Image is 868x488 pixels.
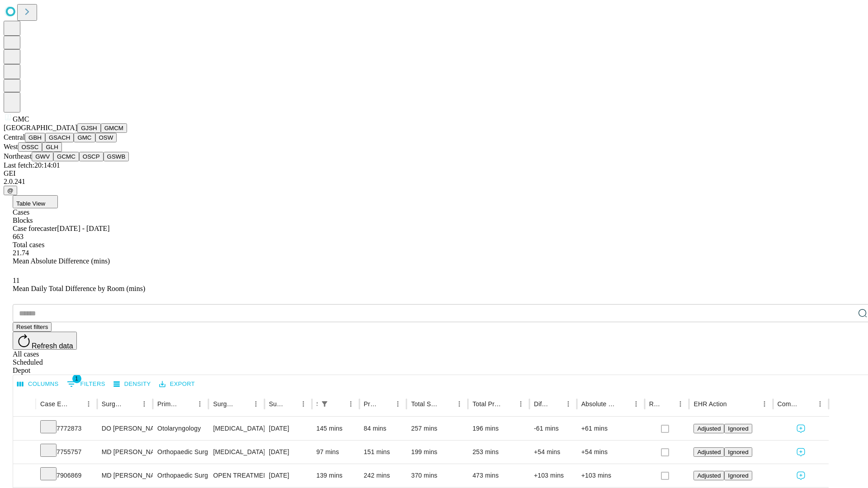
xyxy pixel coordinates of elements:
[157,400,180,408] div: Primary Service
[13,249,29,257] span: 21.74
[25,133,45,142] button: GBH
[549,398,562,410] button: Sort
[32,152,53,161] button: GWV
[13,285,145,292] span: Mean Daily Total Difference by Room (mins)
[297,398,310,410] button: Menu
[102,417,148,440] div: DO [PERSON_NAME] [PERSON_NAME] Do
[4,124,77,131] span: [GEOGRAPHIC_DATA]
[42,142,61,152] button: GLH
[4,143,18,150] span: West
[269,464,307,487] div: [DATE]
[13,322,52,332] button: Reset filters
[284,398,297,410] button: Sort
[72,374,81,383] span: 1
[364,464,402,487] div: 242 mins
[40,400,69,408] div: Case Epic Id
[316,417,355,440] div: 145 mins
[13,233,24,240] span: 663
[18,445,31,460] button: Expand
[318,398,331,410] div: 1 active filter
[581,464,640,487] div: +103 mins
[697,472,721,479] span: Adjusted
[79,152,104,161] button: OSCP
[724,424,752,433] button: Ignored
[411,400,439,408] div: Total Scheduled Duration
[728,472,748,479] span: Ignored
[237,398,250,410] button: Sort
[332,398,344,410] button: Sort
[40,441,93,464] div: 7755757
[13,115,29,123] span: GMC
[157,441,204,464] div: Orthopaedic Surgery
[125,398,138,410] button: Sort
[157,464,204,487] div: Orthopaedic Surgery
[213,441,259,464] div: [MEDICAL_DATA] TOTAL HIP
[13,241,44,249] span: Total cases
[472,441,525,464] div: 253 mins
[318,398,331,410] button: Show filters
[411,441,463,464] div: 199 mins
[534,464,572,487] div: +103 mins
[74,133,95,142] button: GMC
[157,377,197,391] button: Export
[4,186,17,195] button: @
[472,464,525,487] div: 473 mins
[157,417,204,440] div: Otolaryngology
[562,398,575,410] button: Menu
[581,417,640,440] div: +61 mins
[364,441,402,464] div: 151 mins
[269,400,283,408] div: Surgery Date
[269,417,307,440] div: [DATE]
[13,195,58,208] button: Table View
[16,324,48,330] span: Reset filters
[364,400,378,408] div: Predicted In Room Duration
[440,398,453,410] button: Sort
[581,441,640,464] div: +54 mins
[138,398,151,410] button: Menu
[534,400,548,408] div: Difference
[15,377,61,391] button: Select columns
[453,398,466,410] button: Menu
[814,398,826,410] button: Menu
[693,447,724,457] button: Adjusted
[40,464,93,487] div: 7906869
[661,398,674,410] button: Sort
[728,449,748,455] span: Ignored
[32,342,73,350] span: Refresh data
[4,152,32,160] span: Northeast
[70,398,82,410] button: Sort
[250,398,262,410] button: Menu
[82,398,95,410] button: Menu
[697,449,721,455] span: Adjusted
[13,257,110,265] span: Mean Absolute Difference (mins)
[674,398,687,410] button: Menu
[13,225,57,232] span: Case forecaster
[181,398,193,410] button: Sort
[40,417,93,440] div: 7772873
[4,133,25,141] span: Central
[213,464,259,487] div: OPEN TREATMENT ACETABULAR 2 COLUMN FRACTURE
[617,398,630,410] button: Sort
[102,400,124,408] div: Surgeon Name
[111,377,153,391] button: Density
[728,425,748,432] span: Ignored
[534,441,572,464] div: +54 mins
[269,441,307,464] div: [DATE]
[316,464,355,487] div: 139 mins
[724,447,752,457] button: Ignored
[18,142,42,152] button: OSSC
[364,417,402,440] div: 84 mins
[728,398,741,410] button: Sort
[697,425,721,432] span: Adjusted
[649,400,661,408] div: Resolved in EHR
[4,169,864,178] div: GEI
[411,464,463,487] div: 370 mins
[102,464,148,487] div: MD [PERSON_NAME] Jr [PERSON_NAME] C Md
[13,332,77,350] button: Refresh data
[316,400,317,408] div: Scheduled In Room Duration
[18,468,31,484] button: Expand
[693,471,724,480] button: Adjusted
[514,398,527,410] button: Menu
[693,424,724,433] button: Adjusted
[7,187,14,194] span: @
